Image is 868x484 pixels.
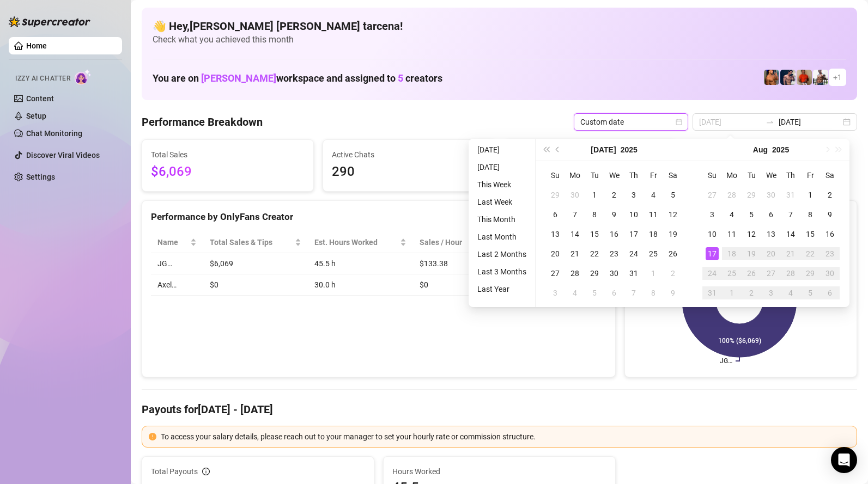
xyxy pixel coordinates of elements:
[725,228,738,241] div: 11
[585,166,604,185] th: Tu
[823,286,836,299] div: 6
[413,253,493,274] td: $133.38
[722,224,742,244] td: 2025-08-11
[742,185,761,205] td: 2025-07-29
[644,283,663,303] td: 2025-08-08
[203,232,308,253] th: Total Sales & Tips
[800,244,820,264] td: 2025-08-22
[604,185,624,205] td: 2025-07-02
[833,71,842,83] span: + 1
[420,236,477,248] span: Sales / Hour
[624,283,644,303] td: 2025-08-07
[151,232,203,253] th: Name
[549,247,562,260] div: 20
[784,228,797,241] div: 14
[608,286,621,299] div: 6
[742,224,761,244] td: 2025-08-12
[151,162,305,182] span: $6,069
[644,185,663,205] td: 2025-07-04
[781,205,800,224] td: 2025-08-07
[823,188,836,201] div: 2
[153,72,442,84] h1: You are on workspace and assigned to creators
[702,224,722,244] td: 2025-08-10
[624,224,644,244] td: 2025-07-17
[823,247,836,260] div: 23
[308,253,413,274] td: 45.5 h
[644,205,663,224] td: 2025-07-11
[473,178,531,191] li: This Week
[161,431,850,443] div: To access your salary details, please reach out to your manager to set your hourly rate or commis...
[800,185,820,205] td: 2025-08-01
[804,286,817,299] div: 5
[722,283,742,303] td: 2025-09-01
[568,208,581,221] div: 7
[745,247,758,260] div: 19
[666,188,679,201] div: 5
[565,264,585,283] td: 2025-07-28
[203,274,308,296] td: $0
[663,205,683,224] td: 2025-07-12
[647,228,660,241] div: 18
[764,70,779,85] img: JG
[766,118,774,126] span: to
[745,208,758,221] div: 5
[742,244,761,264] td: 2025-08-19
[702,244,722,264] td: 2025-08-17
[706,267,719,280] div: 24
[647,267,660,280] div: 1
[706,228,719,241] div: 10
[565,185,585,205] td: 2025-06-30
[702,185,722,205] td: 2025-07-27
[644,264,663,283] td: 2025-08-01
[314,236,398,248] div: Est. Hours Worked
[627,247,640,260] div: 24
[797,70,812,85] img: Justin
[608,267,621,280] div: 30
[565,224,585,244] td: 2025-07-14
[761,283,781,303] td: 2025-09-03
[706,286,719,299] div: 31
[800,224,820,244] td: 2025-08-15
[151,149,305,161] span: Total Sales
[585,244,604,264] td: 2025-07-22
[585,224,604,244] td: 2025-07-15
[781,185,800,205] td: 2025-07-31
[784,286,797,299] div: 4
[75,69,92,85] img: AI Chatter
[142,114,263,130] h4: Performance Breakdown
[761,244,781,264] td: 2025-08-20
[663,166,683,185] th: Sa
[800,166,820,185] th: Fr
[702,205,722,224] td: 2025-08-03
[608,228,621,241] div: 16
[663,264,683,283] td: 2025-08-02
[151,274,203,296] td: Axel…
[823,208,836,221] div: 9
[568,188,581,201] div: 30
[26,151,100,160] a: Discover Viral Videos
[153,19,846,34] h4: 👋 Hey, [PERSON_NAME] [PERSON_NAME] tarcena !
[624,185,644,205] td: 2025-07-03
[545,185,565,205] td: 2025-06-29
[820,185,840,205] td: 2025-08-02
[781,264,800,283] td: 2025-08-28
[568,267,581,280] div: 28
[552,139,564,161] button: Previous month (PageUp)
[820,166,840,185] th: Sa
[26,41,47,50] a: Home
[663,283,683,303] td: 2025-08-09
[804,188,817,201] div: 1
[604,205,624,224] td: 2025-07-09
[627,208,640,221] div: 10
[398,72,403,84] span: 5
[202,468,210,475] span: info-circle
[772,139,789,161] button: Choose a year
[585,205,604,224] td: 2025-07-08
[745,286,758,299] div: 2
[764,188,778,201] div: 30
[781,224,800,244] td: 2025-08-14
[565,166,585,185] th: Mo
[820,283,840,303] td: 2025-09-06
[549,228,562,241] div: 13
[663,185,683,205] td: 2025-07-05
